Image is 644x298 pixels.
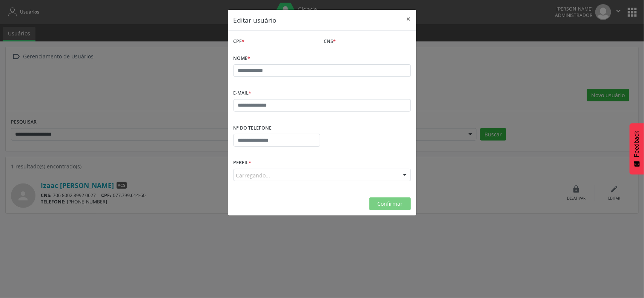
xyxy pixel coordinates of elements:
label: Nº do Telefone [234,122,272,134]
button: Close [401,10,416,28]
label: E-mail [234,87,252,99]
span: Confirmar [377,200,403,207]
button: Confirmar [369,197,411,210]
span: Feedback [633,131,640,157]
button: Feedback - Mostrar pesquisa [630,123,644,174]
label: Perfil [234,157,252,169]
label: Nome [234,53,251,64]
label: CPF [234,36,245,47]
label: CNS [324,36,336,47]
h5: Editar usuário [234,15,277,25]
span: Carregando... [236,171,271,179]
